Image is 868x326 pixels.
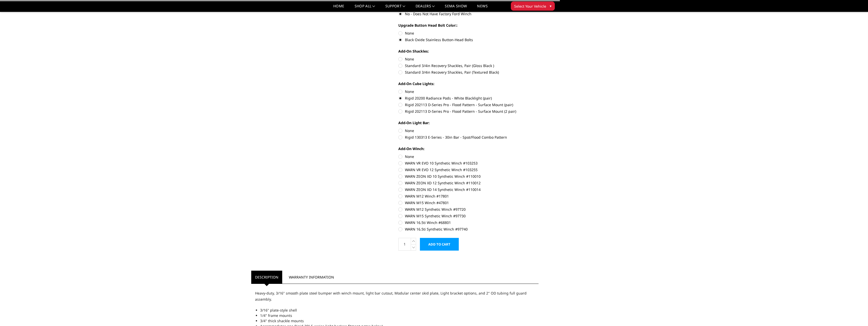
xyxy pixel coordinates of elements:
label: Add-On Cube Lights: [398,81,539,86]
label: Standard 3/4in Recovery Shackles, Pair (Textured Black) [398,70,539,75]
label: None [398,56,539,62]
span: Heavy-duty, 3/16" smooth plate steel bumper with winch mount, light bar cutout, Modular center sk... [255,291,527,302]
label: Upgrade Button Head Bolt Color:: [398,23,539,28]
label: Add-On Winch: [398,146,539,151]
label: No - Does Not Have Factory Ford Winch [398,11,539,17]
a: Description [251,271,282,284]
label: WARN ZEON XD 14 Synthetic Winch #110014 [398,187,539,192]
label: None [398,89,539,94]
label: WARN M12 Synthetic Winch #97720 [398,207,539,212]
a: Home [333,4,344,12]
a: Support [385,4,405,12]
label: WARN M12 Winch #17801 [398,193,539,199]
a: Warranty Information [285,271,338,284]
label: Add-On Shackles: [398,48,539,54]
span: 3/4" thick shackle mounts [260,318,304,323]
label: WARN M15 Synthetic Winch #97730 [398,213,539,219]
label: Black Oxide Stainless Button-Head Bolts [398,37,539,42]
label: Rigid 202113 D-Series Pro - Flood Pattern - Surface Mount (pair) [398,102,539,107]
label: Rigid 202113 D-Series Pro - Flood Pattern - Surface Mount (2 pair) [398,109,539,114]
span: 3/16" plate-style shell [260,308,297,313]
a: Dealers [416,4,435,12]
label: WARN M15 Winch #47801 [398,200,539,205]
label: None [398,128,539,133]
a: News [477,4,487,12]
label: Rigid 20200 Radiance Pods - White Blacklight (pair) [398,95,539,101]
label: WARN 16.5ti Winch #68801 [398,220,539,225]
input: Add to Cart [420,238,459,251]
span: Select Your Vehicle [514,4,546,9]
span: 1/4" frame mounts [260,313,292,318]
label: WARN 16.5ti Synthetic Winch #97740 [398,226,539,232]
label: WARN ZEON XD 10 Synthetic Winch #110010 [398,174,539,179]
label: Rigid 130313 E-Series - 30in Bar - Spot/Flood Combo Pattern [398,135,539,140]
span: ▾ [550,3,551,9]
label: Standard 3/4in Recovery Shackles, Pair (Gloss Black ) [398,63,539,68]
a: SEMA Show [445,4,467,12]
label: None [398,30,539,36]
label: Add-On Light Bar: [398,120,539,125]
label: WARN VR EVO 12 Synthetic Winch #103255 [398,167,539,172]
label: None [398,154,539,159]
label: WARN VR EVO 10 Synthetic Winch #103253 [398,160,539,166]
label: WARN ZEON XD 12 Synthetic Winch #110012 [398,180,539,186]
button: Select Your Vehicle [511,2,555,11]
a: shop all [355,4,375,12]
